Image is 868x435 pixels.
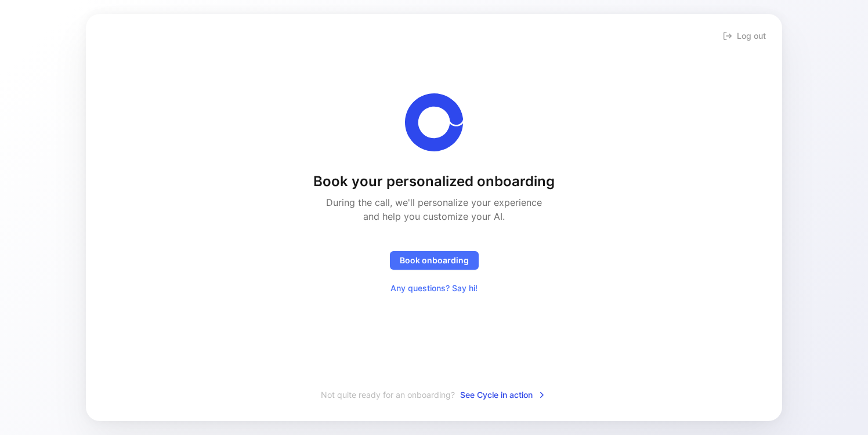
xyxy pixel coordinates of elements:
button: Book onboarding [390,251,479,270]
span: Book onboarding [400,253,469,267]
button: Log out [721,28,768,44]
button: See Cycle in action [460,387,547,403]
h1: Book your personalized onboarding [313,172,555,191]
span: Not quite ready for an onboarding? [321,388,455,402]
h2: During the call, we'll personalize your experience and help you customize your AI. [320,195,548,223]
button: Any questions? Say hi! [381,279,487,298]
span: Any questions? Say hi! [390,281,478,295]
span: See Cycle in action [460,388,547,402]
